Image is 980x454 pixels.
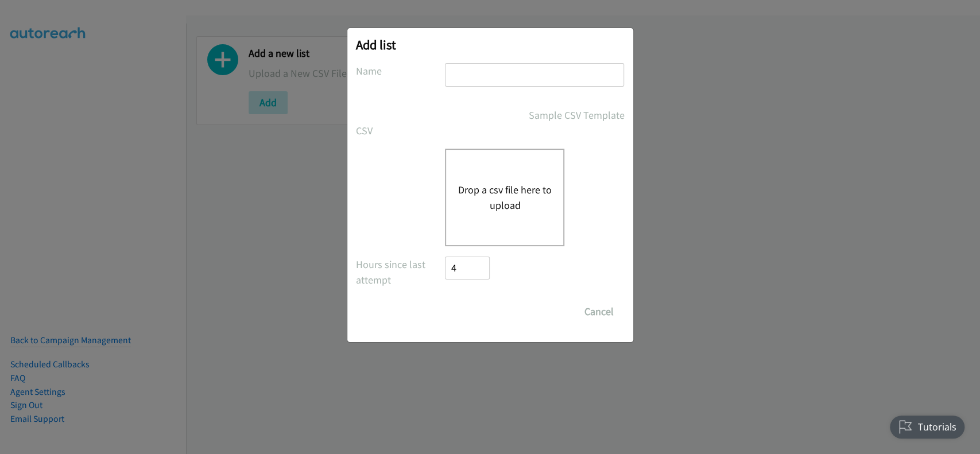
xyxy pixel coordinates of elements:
[529,107,625,123] a: Sample CSV Template
[574,300,625,323] button: Cancel
[883,404,971,445] iframe: Checklist
[356,63,446,79] label: Name
[356,37,625,53] h2: Add list
[458,182,552,213] button: Drop a csv file here to upload
[356,257,446,288] label: Hours since last attempt
[356,123,446,138] label: CSV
